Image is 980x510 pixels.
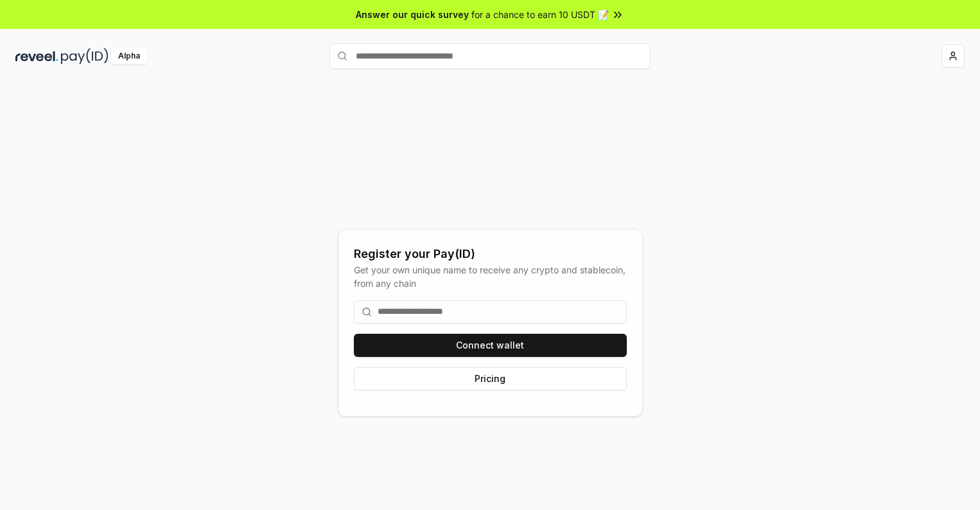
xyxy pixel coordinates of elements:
span: for a chance to earn 10 USDT 📝 [471,8,609,21]
button: Connect wallet [354,334,627,357]
div: Register your Pay(ID) [354,245,627,263]
div: Alpha [111,48,147,64]
button: Pricing [354,367,627,390]
img: pay_id [61,48,109,64]
span: Answer our quick survey [356,8,469,21]
img: reveel_dark [15,48,58,64]
div: Get your own unique name to receive any crypto and stablecoin, from any chain [354,263,627,290]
